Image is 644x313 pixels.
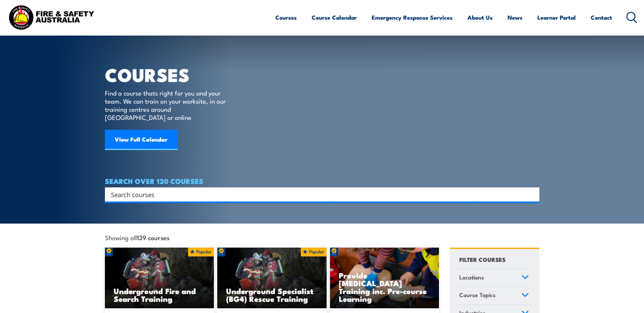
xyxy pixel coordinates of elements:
a: Learner Portal [537,8,576,26]
a: About Us [467,8,493,26]
a: News [508,8,522,26]
h3: Underground Specialist (BG4) Rescue Training [226,287,318,302]
img: Underground mine rescue [105,248,214,309]
a: Course Topics [456,287,532,305]
p: Find a course thats right for you and your team. We can train on your worksite, in our training c... [105,89,229,121]
a: Underground Specialist (BG4) Rescue Training [217,248,327,309]
a: Locations [456,269,532,287]
img: Underground mine rescue [217,248,327,309]
h1: COURSES [105,66,236,82]
h4: SEARCH OVER 120 COURSES [105,177,539,185]
h4: FILTER COURSES [459,255,505,264]
img: Low Voltage Rescue and Provide CPR [330,248,439,309]
a: Underground Fire and Search Training [105,248,214,309]
a: Emergency Response Services [372,8,453,26]
h3: Underground Fire and Search Training [114,287,205,302]
input: Search input [111,189,525,200]
form: Search form [112,190,526,199]
a: View Full Calendar [105,130,178,150]
h3: Provide [MEDICAL_DATA] Training inc. Pre-course Learning [339,271,430,302]
strong: 139 courses [137,233,169,242]
button: Search magnifier button [528,190,537,199]
a: Courses [275,8,297,26]
a: Course Calendar [312,8,357,26]
span: Showing all [105,234,169,241]
a: Provide [MEDICAL_DATA] Training inc. Pre-course Learning [330,248,439,309]
span: Course Topics [459,290,496,299]
a: Contact [591,8,612,26]
span: Locations [459,273,484,282]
